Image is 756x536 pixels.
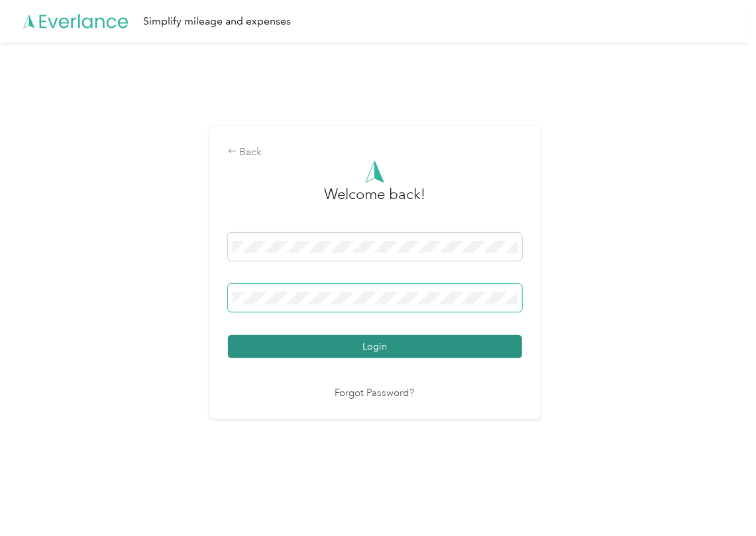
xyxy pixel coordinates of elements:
[682,462,756,536] iframe: Everlance-gr Chat Button Frame
[335,386,415,401] a: Forgot Password?
[324,183,425,219] h3: greeting
[143,13,291,30] div: Simplify mileage and expenses
[228,335,522,358] button: Login
[228,145,522,161] div: Back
